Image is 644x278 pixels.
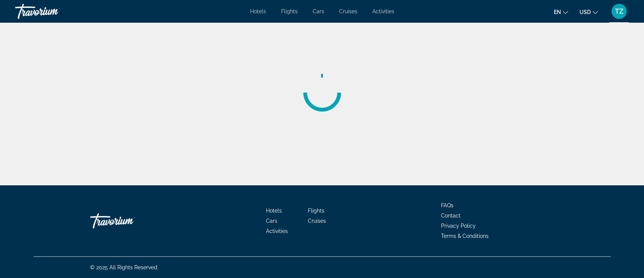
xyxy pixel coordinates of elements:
[266,218,277,224] a: Cars
[579,9,591,15] span: USD
[308,218,326,224] a: Cruises
[266,208,282,214] a: Hotels
[372,8,394,14] a: Activities
[615,8,623,15] span: TZ
[266,228,288,234] a: Activities
[441,223,476,229] a: Privacy Policy
[441,233,489,239] a: Terms & Conditions
[250,8,266,14] a: Hotels
[15,2,91,21] a: Travorium
[441,213,461,219] a: Contact
[308,208,324,214] a: Flights
[441,202,453,208] a: FAQs
[281,8,298,14] a: Flights
[579,6,598,17] button: Change currency
[609,3,629,19] button: User Menu
[554,6,568,17] button: Change language
[554,9,561,15] span: en
[339,8,357,14] a: Cruises
[90,264,158,270] span: © 2025 All Rights Reserved.
[313,8,324,14] a: Cars
[90,210,166,232] a: Go Home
